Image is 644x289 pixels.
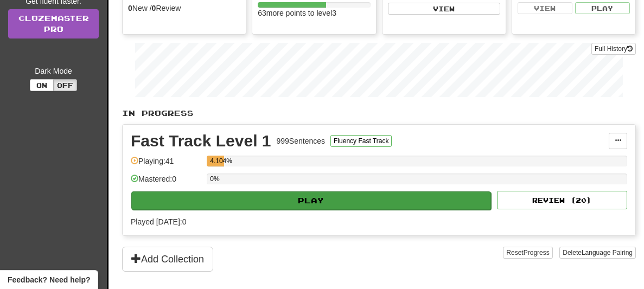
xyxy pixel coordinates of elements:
[128,3,240,14] div: New / Review
[152,4,156,12] strong: 0
[131,217,186,226] span: Played [DATE]: 0
[122,247,213,272] button: Add Collection
[591,43,636,55] button: Full History
[210,156,224,166] div: 4.104%
[330,135,392,147] button: Fluency Fast Track
[30,79,54,91] button: On
[277,136,326,146] div: 999 Sentences
[524,249,550,256] span: Progress
[131,174,201,191] div: Mastered: 0
[131,156,201,174] div: Playing: 41
[497,191,627,209] button: Review (20)
[503,247,552,259] button: ResetProgress
[388,3,500,15] button: View
[131,133,271,149] div: Fast Track Level 1
[258,8,370,18] div: 63 more points to level 3
[128,4,132,12] strong: 0
[559,247,636,259] button: DeleteLanguage Pairing
[8,9,99,38] a: ClozemasterPro
[518,2,572,14] button: View
[8,66,99,76] div: Dark Mode
[582,249,633,256] span: Language Pairing
[131,191,491,210] button: Play
[53,79,77,91] button: Off
[8,274,90,285] span: Open feedback widget
[575,2,630,14] button: Play
[122,108,636,119] p: In Progress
